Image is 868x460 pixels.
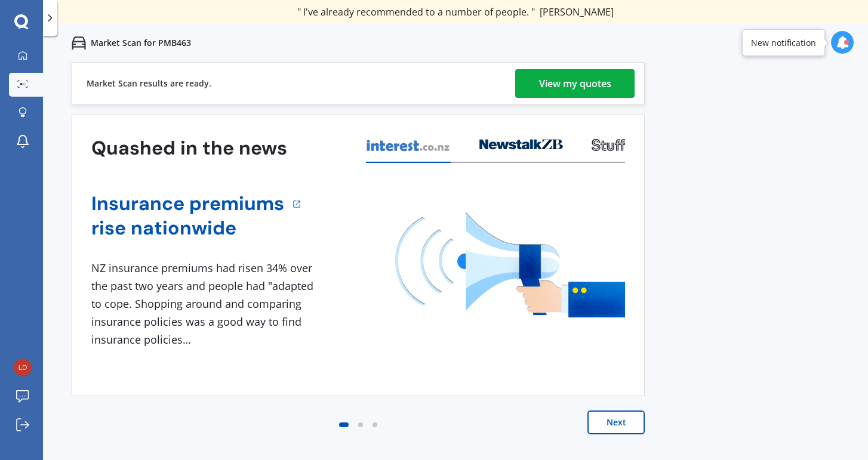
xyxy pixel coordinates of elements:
img: d0afa7d9b6ef219fd2400ed1180e8b94 [14,359,32,376]
button: Next [587,410,645,434]
p: Market Scan for PMB463 [91,37,191,49]
a: View my quotes [515,69,635,98]
img: car.f15378c7a67c060ca3f3.svg [72,36,86,50]
img: media image [395,212,625,317]
a: Insurance premiums [91,192,284,216]
div: View my quotes [539,69,611,98]
h3: Quashed in the news [91,136,287,160]
div: Market Scan results are ready. [87,63,211,104]
a: rise nationwide [91,216,284,240]
div: NZ insurance premiums had risen 34% over the past two years and people had "adapted to cope. Shop... [91,260,318,348]
div: New notification [751,37,816,49]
